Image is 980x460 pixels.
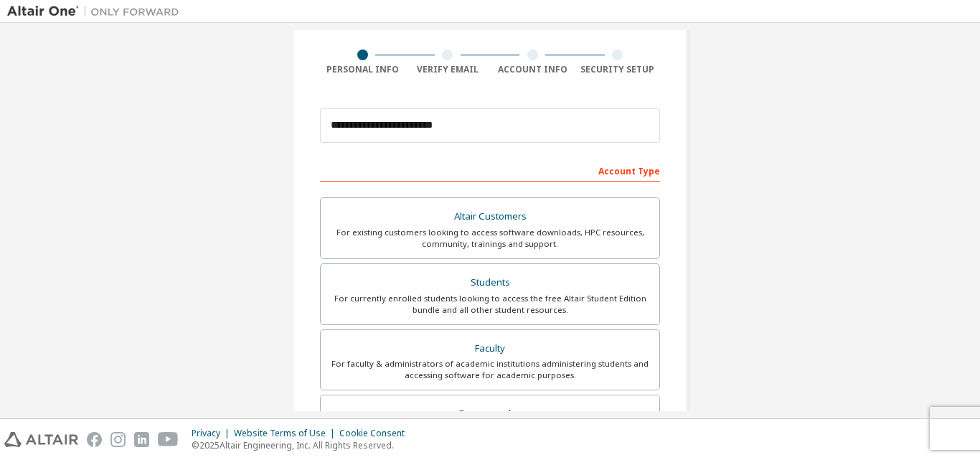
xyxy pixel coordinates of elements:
img: altair_logo.svg [4,432,78,447]
div: For existing customers looking to access software downloads, HPC resources, community, trainings ... [329,227,651,250]
div: Verify Email [405,64,491,75]
div: Everyone else [329,404,651,424]
div: Students [329,273,651,293]
div: For currently enrolled students looking to access the free Altair Student Edition bundle and all ... [329,293,651,316]
div: Faculty [329,339,651,359]
img: Altair One [7,4,187,19]
div: Website Terms of Use [234,428,339,439]
div: Security Setup [575,64,661,75]
div: Altair Customers [329,207,651,227]
div: Account Info [490,64,575,75]
div: For faculty & administrators of academic institutions administering students and accessing softwa... [329,358,651,381]
div: Account Type [320,159,660,182]
div: Cookie Consent [339,428,413,439]
img: facebook.svg [87,432,102,447]
img: youtube.svg [158,432,179,447]
img: linkedin.svg [134,432,149,447]
div: Personal Info [320,64,405,75]
p: © 2025 Altair Engineering, Inc. All Rights Reserved. [192,439,413,451]
div: Privacy [192,428,234,439]
img: instagram.svg [110,432,126,447]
